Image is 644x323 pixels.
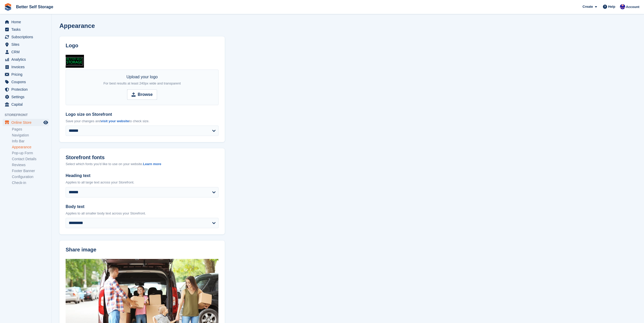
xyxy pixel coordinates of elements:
a: Configuration [12,174,49,179]
span: Sites [11,41,42,48]
span: Create [583,4,593,9]
span: Protection [11,86,42,93]
span: Invoices [11,63,42,71]
strong: Browse [138,91,153,98]
a: Appearance [12,145,49,150]
a: Learn more [143,162,161,166]
div: Upload your logo [103,74,181,86]
a: menu [3,101,49,108]
a: Better Self Storage [14,3,55,11]
a: Pop-up Form [12,151,49,156]
a: Footer Banner [12,168,49,173]
a: menu [3,41,49,48]
a: menu [3,33,49,41]
h1: Appearance [59,22,95,29]
span: Storefront [5,112,51,118]
a: menu [3,18,49,26]
a: Info Bar [12,139,49,144]
img: better-self-Logo%201.png [66,55,84,68]
span: Subscriptions [11,33,42,41]
p: Applies to all large text across your Storefront. [66,180,219,185]
span: Pricing [11,71,42,78]
label: Heading text [66,173,219,179]
a: menu [3,63,49,71]
a: Preview store [43,119,49,126]
h2: Logo [66,43,219,49]
label: Logo size on Storefront [66,111,219,118]
span: Coupons [11,78,42,86]
a: Check-in [12,180,49,185]
span: Analytics [11,56,42,63]
a: visit your website [101,119,129,123]
p: Applies to all smaller body text across your Storefront. [66,211,219,216]
span: Account [626,4,639,10]
span: Home [11,18,42,26]
span: For best results at least 240px wide and transparent [103,81,181,85]
span: Capital [11,101,42,108]
a: menu [3,119,49,126]
a: menu [3,78,49,86]
a: Navigation [12,133,49,138]
a: Contact Details [12,157,49,161]
a: Pages [12,127,49,132]
a: menu [3,56,49,63]
h2: Share image [66,247,219,253]
span: Tasks [11,26,42,33]
a: Reviews [12,163,49,167]
p: Save your changes and to check size. [66,119,219,124]
img: David Macdonald [620,4,625,9]
a: menu [3,48,49,56]
span: Online Store [11,119,42,126]
span: Help [608,4,615,9]
a: menu [3,71,49,78]
a: menu [3,26,49,33]
div: Select which fonts you'd like to use on your website. [66,161,219,167]
h2: Storefront fonts [66,155,105,160]
a: menu [3,93,49,101]
a: menu [3,86,49,93]
span: Settings [11,93,42,101]
input: Browse [127,89,157,100]
label: Body text [66,204,219,210]
img: stora-icon-8386f47178a22dfd0bd8f6a31ec36ba5ce8667c1dd55bd0f319d3a0aa187defe.svg [4,3,12,11]
span: CRM [11,48,42,56]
